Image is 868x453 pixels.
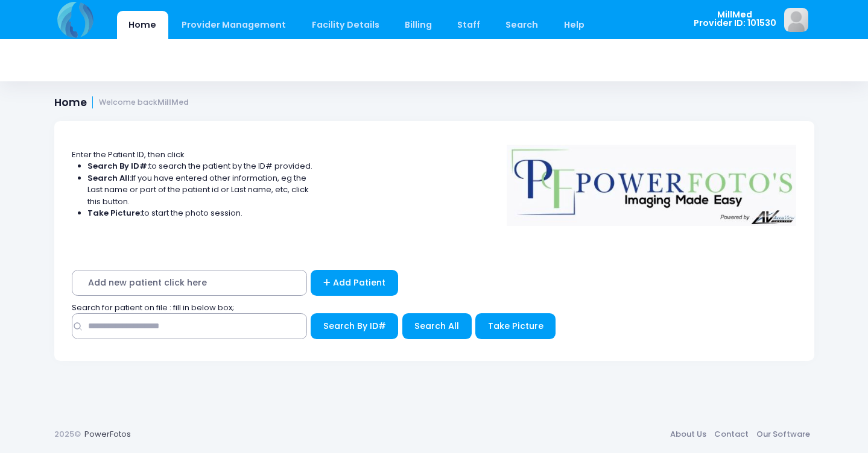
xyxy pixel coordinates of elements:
a: PowerFotos [84,428,131,440]
span: Enter the Patient ID, then click [72,149,185,160]
li: to search the patient by the ID# provided. [87,160,313,172]
button: Search By ID# [311,313,398,339]
span: Search All [414,320,459,332]
strong: Take Picture: [87,207,142,219]
a: Home [117,11,168,39]
span: 2025© [54,428,81,440]
a: Staff [446,11,492,39]
span: Search By ID# [323,320,386,332]
a: Contact [711,423,753,445]
img: Logo [501,137,802,226]
h1: Home [54,96,189,109]
small: Welcome back [99,98,189,107]
a: Help [552,11,596,39]
a: Search [494,11,550,39]
li: to start the photo session. [87,207,313,219]
strong: Search By ID#: [87,160,149,172]
a: Facility Details [300,11,391,39]
button: Take Picture [475,313,556,339]
a: Billing [393,11,443,39]
a: Provider Management [170,11,298,39]
strong: Search All: [87,172,131,184]
a: Add Patient [311,270,398,296]
a: About Us [667,423,711,445]
button: Search All [402,313,472,339]
span: MillMed Provider ID: 101530 [694,10,776,28]
strong: MillMed [157,97,189,107]
li: If you have entered other information, eg the Last name or part of the patient id or Last name, e... [87,172,313,208]
a: Our Software [753,423,814,445]
img: image [784,8,808,32]
span: Add new patient click here [72,270,307,296]
span: Search for patient on file : fill in below box; [72,302,234,313]
span: Take Picture [488,320,543,332]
